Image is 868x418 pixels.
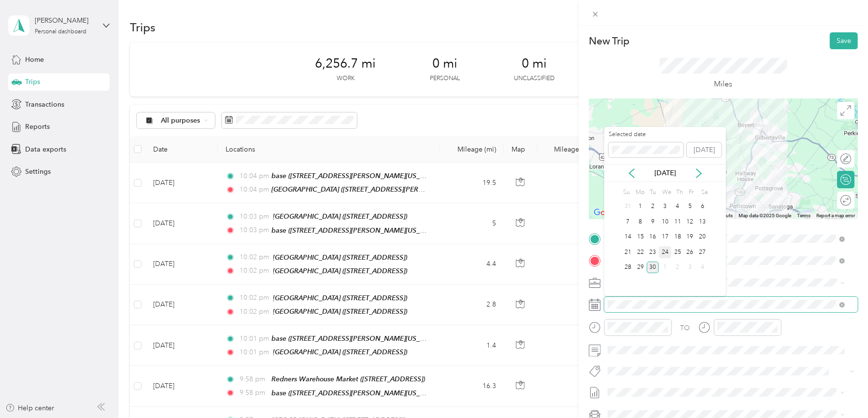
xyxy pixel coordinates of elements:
[660,185,671,199] div: We
[697,246,709,258] div: 27
[671,262,684,274] div: 2
[634,231,647,243] div: 15
[684,216,697,228] div: 12
[684,246,697,258] div: 26
[714,78,733,90] p: Miles
[671,201,684,213] div: 4
[797,213,811,218] a: Terms (opens in new tab)
[647,231,659,243] div: 16
[814,364,868,418] iframe: Everlance-gr Chat Button Frame
[671,231,684,243] div: 18
[634,201,647,213] div: 1
[816,213,855,218] a: Report a map error
[699,185,709,199] div: Sa
[684,231,697,243] div: 19
[591,207,623,219] img: Google
[622,262,634,274] div: 28
[687,185,697,199] div: Fr
[659,262,671,274] div: 1
[648,185,657,199] div: Tu
[634,185,645,199] div: Mo
[634,246,647,258] div: 22
[647,201,659,213] div: 2
[687,142,722,158] button: [DATE]
[659,246,671,258] div: 24
[622,185,631,199] div: Su
[681,323,690,333] div: TO
[591,207,623,219] a: Open this area in Google Maps (opens a new window)
[739,213,791,218] span: Map data ©2025 Google
[659,201,671,213] div: 3
[697,216,709,228] div: 13
[697,262,709,274] div: 4
[622,201,634,213] div: 31
[609,130,683,139] label: Selected date
[659,216,671,228] div: 10
[830,32,858,49] button: Save
[622,231,634,243] div: 14
[647,246,659,258] div: 23
[622,246,634,258] div: 21
[647,262,659,274] div: 30
[675,185,684,199] div: Th
[589,34,629,48] p: New Trip
[659,231,671,243] div: 17
[671,246,684,258] div: 25
[647,216,659,228] div: 9
[645,168,685,178] p: [DATE]
[684,201,697,213] div: 5
[684,262,697,274] div: 3
[671,216,684,228] div: 11
[634,262,647,274] div: 29
[634,216,647,228] div: 8
[697,201,709,213] div: 6
[697,231,709,243] div: 20
[622,216,634,228] div: 7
